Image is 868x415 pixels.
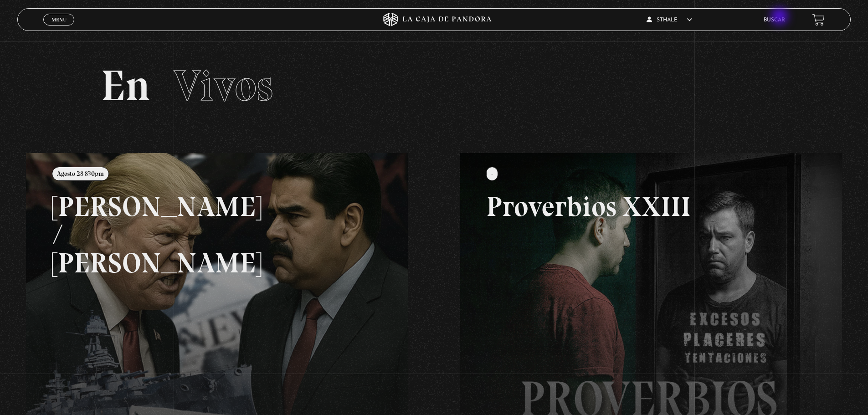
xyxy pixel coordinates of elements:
[812,14,825,26] a: View your shopping cart
[101,64,767,108] h2: En
[174,60,273,112] span: Vivos
[647,17,692,23] span: Sthale
[48,25,70,31] span: Cerrar
[51,17,67,22] span: Menu
[764,17,785,23] a: Buscar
